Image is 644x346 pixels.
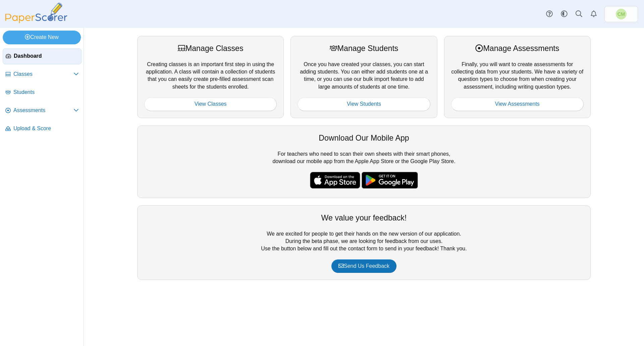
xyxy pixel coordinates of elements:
div: Manage Assessments [451,43,584,54]
span: Dashboard [14,52,78,60]
a: View Assessments [451,97,584,111]
div: Download Our Mobile App [144,133,584,143]
a: Send Us Feedback [331,259,396,273]
span: Assessments [13,107,73,114]
div: Manage Classes [144,43,277,54]
a: Alerts [586,7,601,21]
a: Students [3,85,82,101]
a: Create New [3,31,81,44]
div: We are excited for people to get their hands on the new version of our application. During the be... [137,205,591,280]
div: Manage Students [298,43,430,54]
span: Christine Munzer [616,9,627,19]
span: Classes [13,70,73,78]
img: PaperScorer [3,3,70,23]
a: View Classes [144,97,277,111]
a: Christine Munzer [604,6,638,22]
div: Once you have created your classes, you can start adding students. You can either add students on... [290,36,437,118]
span: Send Us Feedback [338,263,389,269]
a: Assessments [3,103,82,119]
a: View Students [298,97,430,111]
img: google-play-badge.png [362,172,418,189]
a: Dashboard [3,48,82,64]
div: For teachers who need to scan their own sheets with their smart phones, download our mobile app f... [137,126,591,198]
a: Classes [3,66,82,83]
a: Upload & Score [3,121,82,137]
span: Upload & Score [13,125,79,132]
img: apple-store-badge.svg [310,172,360,189]
div: Creating classes is an important first step in using the application. A class will contain a coll... [137,36,284,118]
span: Students [13,89,79,96]
div: We value your feedback! [144,212,584,223]
span: Christine Munzer [618,12,625,16]
a: PaperScorer [3,18,70,24]
div: Finally, you will want to create assessments for collecting data from your students. We have a va... [444,36,591,118]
